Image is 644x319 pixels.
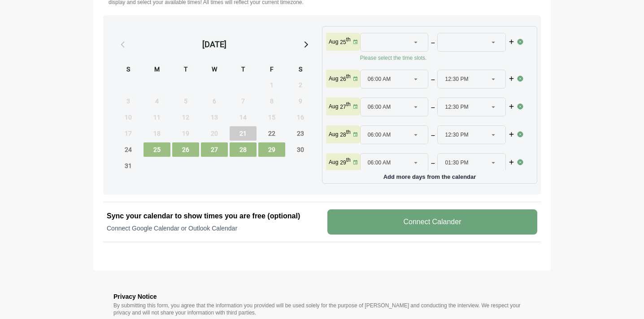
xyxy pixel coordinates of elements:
[144,142,170,157] span: Monday, August 25, 2025
[326,170,533,180] p: Add more days from the calendar
[115,126,142,141] span: Sunday, August 17, 2025
[113,291,531,302] h3: Privacy Notice
[368,98,391,116] span: 06:00 AM
[172,94,199,108] span: Tuesday, August 5, 2025
[287,94,314,108] span: Saturday, August 9, 2025
[329,38,338,45] p: Aug
[346,73,351,80] sup: th
[445,98,468,116] span: 12:30 PM
[115,142,142,157] span: Sunday, August 24, 2025
[258,78,285,92] span: Friday, August 1, 2025
[258,94,285,108] span: Friday, August 8, 2025
[107,211,317,222] h2: Sync your calendar to show times you are free (optional)
[230,110,257,124] span: Thursday, August 14, 2025
[172,126,199,141] span: Tuesday, August 19, 2025
[340,76,346,82] strong: 26
[201,110,228,124] span: Wednesday, August 13, 2025
[230,64,257,76] div: T
[287,110,314,124] span: Saturday, August 16, 2025
[329,103,338,110] p: Aug
[368,126,391,144] span: 06:00 AM
[172,110,199,124] span: Tuesday, August 12, 2025
[360,54,517,62] p: Please select the time slots.
[329,131,338,138] p: Aug
[115,159,142,173] span: Sunday, August 31, 2025
[368,154,391,172] span: 06:00 AM
[287,78,314,92] span: Saturday, August 2, 2025
[201,94,228,108] span: Wednesday, August 6, 2025
[340,104,346,110] strong: 27
[346,157,351,163] sup: th
[258,64,285,76] div: F
[340,159,346,166] strong: 29
[346,129,351,135] sup: th
[230,142,257,157] span: Thursday, August 28, 2025
[287,64,314,76] div: S
[445,154,468,172] span: 01:30 PM
[368,70,391,88] span: 06:00 AM
[172,142,199,157] span: Tuesday, August 26, 2025
[144,94,170,108] span: Monday, August 4, 2025
[287,142,314,157] span: Saturday, August 30, 2025
[445,126,468,144] span: 12:30 PM
[327,209,537,235] v-button: Connect Calander
[346,36,351,43] sup: th
[445,70,468,88] span: 12:30 PM
[258,110,285,124] span: Friday, August 15, 2025
[258,126,285,141] span: Friday, August 22, 2025
[201,64,228,76] div: W
[144,110,170,124] span: Monday, August 11, 2025
[115,110,142,124] span: Sunday, August 10, 2025
[113,302,531,316] p: By submitting this form, you agree that the information you provided will be used solely for the ...
[340,132,346,138] strong: 28
[329,75,338,82] p: Aug
[172,64,199,76] div: T
[201,142,228,157] span: Wednesday, August 27, 2025
[115,94,142,108] span: Sunday, August 3, 2025
[258,142,285,157] span: Friday, August 29, 2025
[202,38,226,51] div: [DATE]
[144,64,170,76] div: M
[115,64,142,76] div: S
[329,159,338,166] p: Aug
[346,101,351,107] sup: th
[107,224,317,233] p: Connect Google Calendar or Outlook Calendar
[201,126,228,141] span: Wednesday, August 20, 2025
[144,126,170,141] span: Monday, August 18, 2025
[340,39,346,45] strong: 25
[230,94,257,108] span: Thursday, August 7, 2025
[230,126,257,141] span: Thursday, August 21, 2025
[287,126,314,141] span: Saturday, August 23, 2025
